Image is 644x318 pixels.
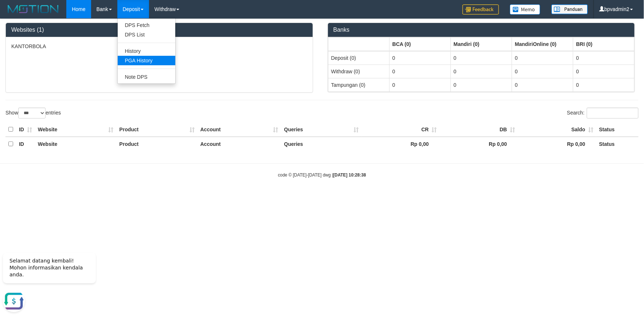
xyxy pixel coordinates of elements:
[118,56,175,65] a: PGA History
[362,137,440,151] th: Rp 0,00
[551,4,588,14] img: panduan.png
[35,123,117,137] th: Website
[362,123,440,137] th: CR
[450,51,512,65] td: 0
[596,123,639,137] th: Status
[573,65,634,78] td: 0
[11,43,307,50] p: KANTORBOLA
[118,72,175,82] a: Note DPS
[440,137,518,151] th: Rp 0,00
[198,137,281,151] th: Account
[450,37,512,51] th: Group: activate to sort column ascending
[573,37,634,51] th: Group: activate to sort column ascending
[9,11,83,31] span: Selamat datang kembali! Mohon informasikan kendala anda.
[3,44,25,66] button: Open LiveChat chat widget
[281,137,362,151] th: Queries
[389,78,450,92] td: 0
[389,65,450,78] td: 0
[596,137,639,151] th: Status
[512,65,573,78] td: 0
[16,123,35,137] th: ID
[5,108,61,119] label: Show entries
[16,137,35,151] th: ID
[18,108,46,119] select: Showentries
[573,78,634,92] td: 0
[5,4,61,15] img: MOTION_logo.png
[389,37,450,51] th: Group: activate to sort column ascending
[116,137,197,151] th: Product
[333,27,629,33] h3: Banks
[333,172,366,178] strong: [DATE] 10:28:38
[198,123,281,137] th: Account
[118,46,175,56] a: History
[278,172,366,178] small: code © [DATE]-[DATE] dwg |
[328,78,389,92] td: Tampungan (0)
[512,37,573,51] th: Group: activate to sort column ascending
[573,51,634,65] td: 0
[512,51,573,65] td: 0
[328,51,389,65] td: Deposit (0)
[518,137,596,151] th: Rp 0,00
[518,123,596,137] th: Saldo
[328,65,389,78] td: Withdraw (0)
[389,51,450,65] td: 0
[512,78,573,92] td: 0
[510,4,540,15] img: Button%20Memo.svg
[328,37,389,51] th: Group: activate to sort column ascending
[11,27,307,33] h3: Websites (1)
[116,123,197,137] th: Product
[450,65,512,78] td: 0
[440,123,518,137] th: DB
[450,78,512,92] td: 0
[118,20,175,30] a: DPS Fetch
[587,108,639,119] input: Search:
[567,108,639,119] label: Search:
[281,123,362,137] th: Queries
[35,137,117,151] th: Website
[118,30,175,39] a: DPS List
[462,4,499,15] img: Feedback.jpg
